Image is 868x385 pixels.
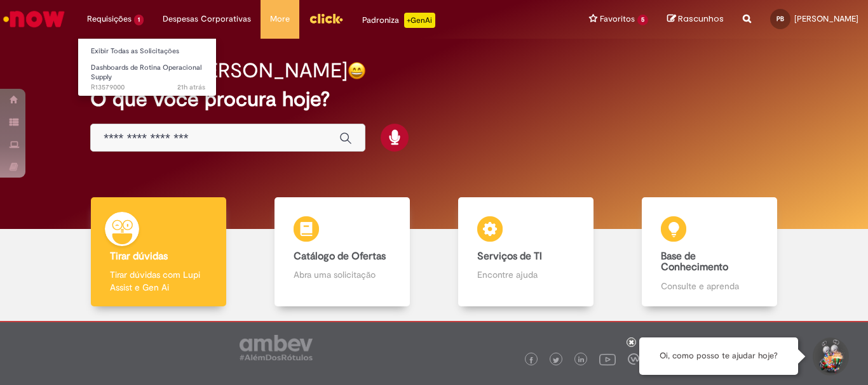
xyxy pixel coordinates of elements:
[91,82,205,93] span: R13579000
[628,353,639,365] img: logo_footer_workplace.png
[776,15,784,23] span: PB
[87,13,132,25] span: Requisições
[578,356,585,364] img: logo_footer_linkedin.png
[250,197,434,307] a: Catálogo de Ofertas Abra uma solicitação
[240,335,313,360] img: logo_footer_ambev_rotulo_gray.png
[639,337,798,375] div: Oi, como posso te ajudar hoje?
[270,13,290,25] span: More
[794,13,858,24] span: [PERSON_NAME]
[811,337,849,375] button: Iniciar Conversa de Suporte
[67,197,250,307] a: Tirar dúvidas Tirar dúvidas com Lupi Assist e Gen Ai
[134,15,144,25] span: 1
[678,13,724,25] span: Rascunhos
[553,357,559,363] img: logo_footer_twitter.png
[362,13,435,28] div: Padroniza
[348,62,366,80] img: happy-face.png
[618,197,801,307] a: Base de Conhecimento Consulte e aprenda
[637,15,648,25] span: 5
[90,88,778,110] h2: O que você procura hoje?
[477,268,574,281] p: Encontre ajuda
[294,250,386,263] b: Catálogo de Ofertas
[434,197,618,307] a: Serviços de TI Encontre ajuda
[90,60,348,82] h2: Boa tarde, [PERSON_NAME]
[404,13,435,28] p: +GenAi
[599,351,616,367] img: logo_footer_youtube.png
[528,357,534,363] img: logo_footer_facebook.png
[477,250,542,263] b: Serviços de TI
[110,250,168,263] b: Tirar dúvidas
[1,6,67,32] img: ServiceNow
[91,63,201,82] span: Dashboards de Rotina Operacional Supply
[78,61,218,88] a: Aberto R13579000 : Dashboards de Rotina Operacional Supply
[309,9,343,28] img: click_logo_yellow_360x200.png
[78,38,217,96] ul: Requisições
[78,44,218,58] a: Exibir Todas as Solicitações
[661,250,728,274] b: Base de Conhecimento
[294,268,390,281] p: Abra uma solicitação
[177,82,205,92] span: 21h atrás
[110,268,207,294] p: Tirar dúvidas com Lupi Assist e Gen Ai
[163,13,251,25] span: Despesas Corporativas
[667,13,724,25] a: Rascunhos
[177,82,205,92] time: 29/09/2025 19:35:27
[661,280,757,292] p: Consulte e aprenda
[600,13,635,25] span: Favoritos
